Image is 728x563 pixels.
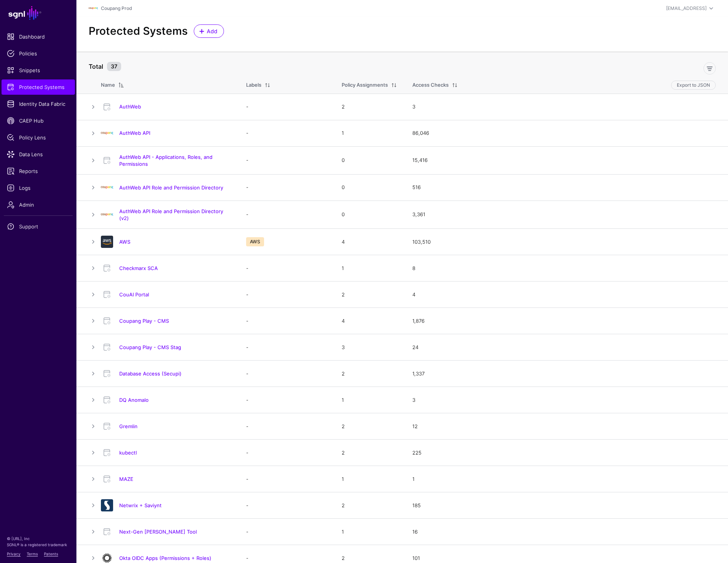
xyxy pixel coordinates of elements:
a: Gremlin [119,423,138,429]
a: Protected Systems [2,79,75,95]
div: Access Checks [412,81,449,89]
a: MAZE [119,476,133,482]
td: 2 [334,281,405,308]
span: Protected Systems [7,83,70,91]
div: 1,876 [412,317,716,325]
a: Checkmarx SCA [119,265,158,271]
span: Support [7,223,70,230]
span: Policy Lens [7,134,70,141]
div: [EMAIL_ADDRESS] [666,5,707,12]
td: - [238,174,334,201]
a: Data Lens [2,147,75,162]
a: DQ Anomalo [119,397,149,403]
a: Add [194,24,224,38]
td: - [238,120,334,146]
p: © [URL], Inc [7,535,70,542]
a: AuthWeb API Role and Permission Directory [119,184,223,191]
span: AWS [246,237,264,246]
small: 37 [107,62,121,71]
a: Identity Data Fabric [2,96,75,112]
a: Patents [44,552,58,556]
td: 2 [334,361,405,387]
img: svg+xml;base64,PHN2ZyBpZD0iTG9nbyIgeG1sbnM9Imh0dHA6Ly93d3cudzMub3JnLzIwMDAvc3ZnIiB3aWR0aD0iMTIxLj... [101,127,113,139]
td: - [238,361,334,387]
td: - [238,281,334,308]
td: - [238,387,334,413]
td: - [238,413,334,440]
img: svg+xml;base64,PD94bWwgdmVyc2lvbj0iMS4wIiBlbmNvZGluZz0iVVRGLTgiIHN0YW5kYWxvbmU9Im5vIj8+CjwhLS0gQ3... [101,209,113,221]
div: 103,510 [412,238,716,246]
div: 185 [412,502,716,510]
div: Name [101,81,115,89]
td: - [238,146,334,174]
a: Privacy [7,552,21,556]
a: Policies [2,46,75,61]
span: Policies [7,50,70,57]
span: Logs [7,184,70,192]
strong: Total [89,63,103,70]
img: svg+xml;base64,PD94bWwgdmVyc2lvbj0iMS4wIiBlbmNvZGluZz0idXRmLTgiPz4KPCEtLSBHZW5lcmF0b3I6IEFkb2JlIE... [101,499,113,511]
span: Data Lens [7,150,70,158]
td: - [238,466,334,492]
td: 0 [334,174,405,201]
p: SGNL® is a registered trademark [7,542,70,548]
span: CAEP Hub [7,117,70,125]
td: 1 [334,387,405,413]
div: 15,416 [412,157,716,164]
td: - [238,519,334,545]
td: - [238,492,334,519]
td: 3 [334,334,405,361]
a: kubectl [119,450,137,456]
h2: Protected Systems [89,25,188,38]
td: 2 [334,492,405,519]
div: 24 [412,344,716,351]
a: SGNL [5,5,72,21]
td: 0 [334,146,405,174]
td: - [238,201,334,228]
div: 4 [412,291,716,299]
a: Logs [2,180,75,196]
a: CAEP Hub [2,113,75,128]
a: AuthWeb [119,104,141,110]
div: 16 [412,528,716,536]
td: 4 [334,308,405,334]
button: Export to JSON [671,81,716,90]
a: Coupang Play - CMS [119,318,169,324]
a: Next-Gen [PERSON_NAME] Tool [119,529,197,535]
td: - [238,440,334,466]
div: 516 [412,184,716,191]
div: 3 [412,103,716,111]
a: Coupang Prod [101,5,132,11]
td: - [238,94,334,120]
span: Add [206,27,219,35]
img: svg+xml;base64,PHN2ZyBpZD0iTG9nbyIgeG1sbnM9Imh0dHA6Ly93d3cudzMub3JnLzIwMDAvc3ZnIiB3aWR0aD0iMTIxLj... [101,181,113,194]
td: 1 [334,519,405,545]
a: Terms [27,552,38,556]
a: Policy Lens [2,130,75,145]
span: Identity Data Fabric [7,100,70,108]
a: Okta OIDC Apps (Permissions + Roles) [119,555,211,561]
td: - [238,255,334,281]
a: Snippets [2,63,75,78]
a: CouAI Portal [119,291,149,298]
div: 86,046 [412,129,716,137]
img: svg+xml;base64,PHN2ZyB3aWR0aD0iNjQiIGhlaWdodD0iNjQiIHZpZXdCb3g9IjAgMCA2NCA2NCIgZmlsbD0ibm9uZSIgeG... [101,236,113,248]
td: 2 [334,94,405,120]
div: 101 [412,555,716,562]
td: 1 [334,466,405,492]
td: 2 [334,440,405,466]
td: - [238,308,334,334]
div: 12 [412,423,716,430]
a: Database Access (Secupi) [119,370,182,377]
td: 2 [334,413,405,440]
div: 225 [412,449,716,457]
a: AuthWeb API - Applications, Roles, and Permissions [119,154,212,167]
a: AuthWeb API [119,130,150,136]
div: Policy Assignments [342,81,388,89]
div: 1 [412,476,716,483]
div: 3,361 [412,211,716,218]
img: svg+xml;base64,PHN2ZyBpZD0iTG9nbyIgeG1sbnM9Imh0dHA6Ly93d3cudzMub3JnLzIwMDAvc3ZnIiB3aWR0aD0iMTIxLj... [89,4,98,13]
a: Dashboard [2,29,75,44]
a: Admin [2,197,75,212]
span: Snippets [7,66,70,74]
